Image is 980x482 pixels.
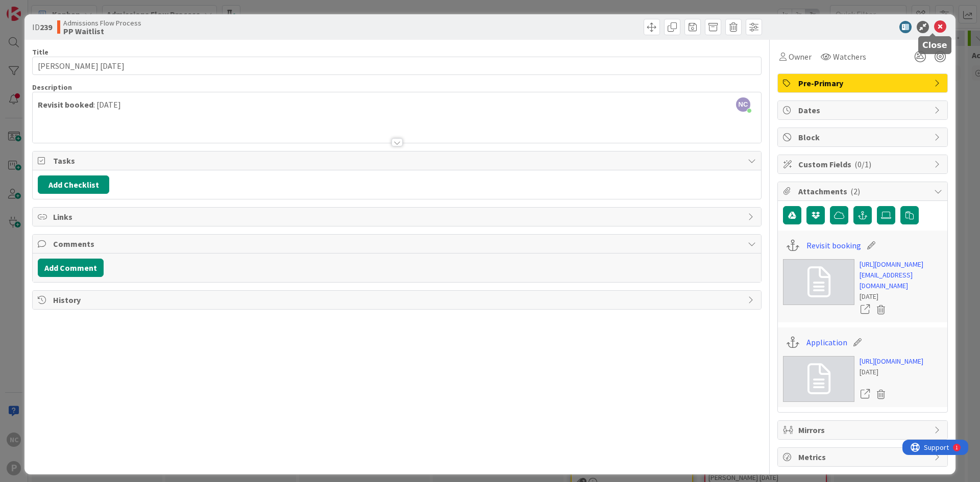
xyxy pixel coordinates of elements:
[798,451,929,463] span: Metrics
[40,22,52,32] b: 239
[32,57,762,75] input: type card name here...
[922,40,947,50] h5: Close
[860,291,942,302] div: [DATE]
[798,104,929,116] span: Dates
[63,19,141,27] span: Admissions Flow Process
[38,259,104,277] button: Add Comment
[860,356,923,367] a: [URL][DOMAIN_NAME]
[736,97,750,112] span: NC
[63,27,141,35] b: PP Waitlist
[32,47,48,57] label: Title
[53,294,743,306] span: History
[860,388,871,401] a: Open
[32,21,52,33] span: ID
[38,175,109,194] button: Add Checklist
[53,211,743,223] span: Links
[53,4,56,12] div: 1
[860,303,871,316] a: Open
[798,185,929,197] span: Attachments
[798,424,929,436] span: Mirrors
[21,2,46,14] span: Support
[806,239,861,251] a: Revisit booking
[860,259,942,291] a: [URL][DOMAIN_NAME][EMAIL_ADDRESS][DOMAIN_NAME]
[53,155,743,167] span: Tasks
[38,99,756,111] p: : [DATE]
[53,238,743,250] span: Comments
[798,77,929,89] span: Pre-Primary
[38,99,93,110] strong: Revisit booked
[798,158,929,170] span: Custom Fields
[833,50,866,63] span: Watchers
[850,186,860,196] span: ( 2 )
[798,131,929,143] span: Block
[789,50,812,63] span: Owner
[806,336,847,348] a: Application
[860,367,923,377] div: [DATE]
[854,159,871,169] span: ( 0/1 )
[32,83,72,92] span: Description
